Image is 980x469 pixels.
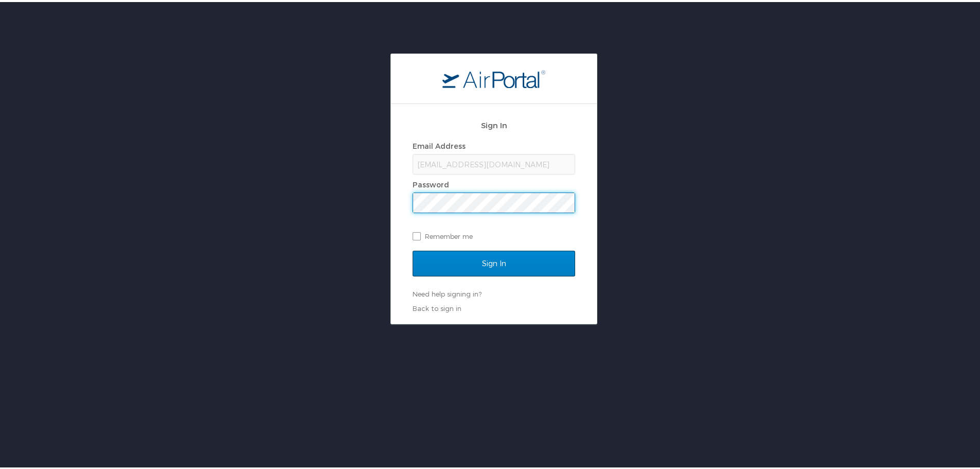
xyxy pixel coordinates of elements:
[413,117,575,129] h2: Sign In
[413,227,575,242] label: Remember me
[413,288,482,296] a: Need help signing in?
[413,140,466,148] label: Email Address
[413,249,575,274] input: Sign In
[442,67,545,86] img: logo
[413,178,449,187] label: Password
[413,302,461,310] a: Back to sign in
